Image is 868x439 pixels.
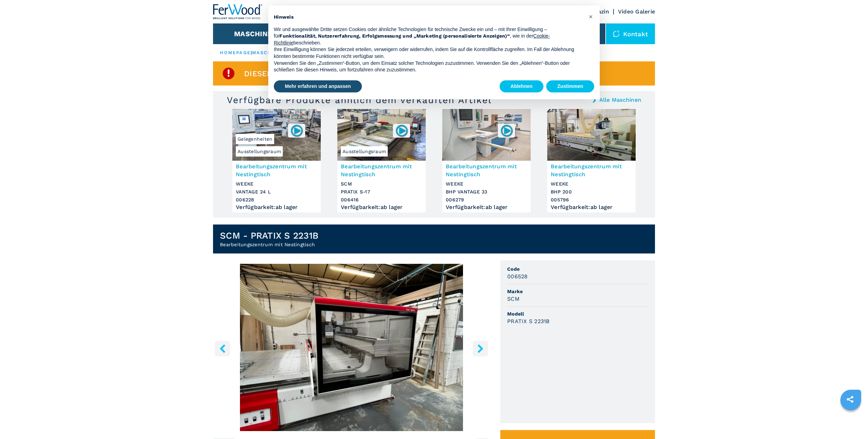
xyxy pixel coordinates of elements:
[337,109,426,161] img: Bearbeitungszentrum mit Nestingtisch SCM PRATIX S-17
[606,23,655,44] div: Kontakt
[341,206,422,209] div: Verfügbarkeit : ab lager
[236,180,317,204] h3: WEEKE VANTAGE 24 L 006228
[395,124,408,137] img: 006416
[213,264,490,431] img: Bearbeitungszentrum mit Nestingtisch SCM PRATIX S 2231B
[507,317,550,325] h3: PRATIX S 2231B
[446,180,527,204] h3: WEEKE BHP VANTAGE 33 006279
[618,8,655,15] a: Video Galerie
[585,11,596,22] button: Schließen Sie diesen Hinweis
[446,162,527,178] h3: Bearbeitungszentrum mit Nestingtisch
[473,341,488,356] button: right-button
[236,134,274,144] span: Gelegenheiten
[274,60,583,73] p: Verwenden Sie den „Zustimmen“-Button, um dem Einsatz solcher Technologien zuzustimmen. Verwenden ...
[589,12,593,21] span: ×
[341,162,422,178] h3: Bearbeitungszentrum mit Nestingtisch
[220,230,318,241] h1: SCM - PRATIX S 2231B
[252,50,286,55] a: maschinen
[507,266,648,272] span: Code
[442,109,531,161] img: Bearbeitungszentrum mit Nestingtisch WEEKE BHP VANTAGE 33
[234,30,277,38] button: Maschinen
[236,206,317,209] div: Verfügbarkeit : ab lager
[279,33,510,39] strong: Funktionalität, Nutzererfahrung, Erfolgsmessung und „Marketing (personalisierte Anzeigen)“
[274,26,583,47] p: Wir und ausgewählte Dritte setzen Cookies oder ähnliche Technologien für technische Zwecke ein un...
[841,391,859,408] a: sharethis
[244,70,399,78] span: Dieser Artikel ist bereits verkauft
[213,264,490,431] div: Go to Slide 1
[337,109,426,212] a: Bearbeitungszentrum mit Nestingtisch SCM PRATIX S-17Ausstellungsraum006416Bearbeitungszentrum mit...
[232,109,321,161] img: Bearbeitungszentrum mit Nestingtisch WEEKE VANTAGE 24 L
[220,50,251,55] a: HOMEPAGE
[500,124,513,137] img: 006279
[274,14,583,21] h2: Hinweis
[236,162,317,178] h3: Bearbeitungszentrum mit Nestingtisch
[613,30,620,37] img: Kontakt
[551,162,632,178] h3: Bearbeitungszentrum mit Nestingtisch
[547,109,636,161] img: Bearbeitungszentrum mit Nestingtisch WEEKE BHP 200
[507,295,520,303] h3: SCM
[274,80,362,93] button: Mehr erfahren und anpassen
[446,206,527,209] div: Verfügbarkeit : ab lager
[274,46,583,60] p: Ihre Einwilligung können Sie jederzeit erteilen, verweigern oder widerrufen, indem Sie auf die Ko...
[227,94,492,106] h3: Verfügbare Produkte ähnlich dem verkauften Artikel
[551,206,632,209] div: Verfügbarkeit : ab lager
[220,241,318,248] h2: Bearbeitungszentrum mit Nestingtisch
[507,272,528,280] h3: 006528
[274,33,550,46] a: Cookie-Richtlinie
[546,80,594,93] button: Zustimmen
[507,310,648,317] span: Modell
[213,4,263,19] img: Ferwood
[232,109,321,212] a: Bearbeitungszentrum mit Nestingtisch WEEKE VANTAGE 24 LAusstellungsraumGelegenheiten006228Bearbei...
[222,67,235,80] img: SoldProduct
[215,341,230,356] button: left-button
[251,50,252,55] span: |
[442,109,531,212] a: Bearbeitungszentrum mit Nestingtisch WEEKE BHP VANTAGE 33006279Bearbeitungszentrum mit Nestingtis...
[507,288,648,295] span: Marke
[500,80,544,93] button: Ablehnen
[551,180,632,204] h3: WEEKE BHP 200 005796
[341,180,422,204] h3: SCM PRATIX S-17 006416
[341,146,388,157] span: Ausstellungsraum
[236,146,283,157] span: Ausstellungsraum
[599,97,642,103] a: Alle Maschinen
[547,109,636,212] a: Bearbeitungszentrum mit Nestingtisch WEEKE BHP 200Bearbeitungszentrum mit NestingtischWEEKEBHP 20...
[290,124,303,137] img: 006228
